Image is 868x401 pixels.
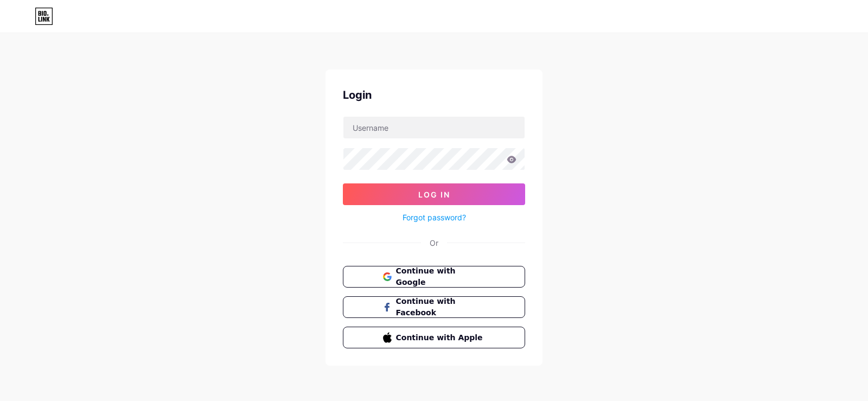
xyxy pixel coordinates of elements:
[396,296,486,319] span: Continue with Facebook
[418,190,450,199] span: Log In
[403,212,466,223] a: Forgot password?
[343,87,525,103] div: Login
[343,266,525,288] button: Continue with Google
[343,296,525,318] button: Continue with Facebook
[343,117,525,138] input: Username
[396,265,486,288] span: Continue with Google
[396,332,486,343] span: Continue with Apple
[343,327,525,348] button: Continue with Apple
[430,237,438,249] div: Or
[343,183,525,205] button: Log In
